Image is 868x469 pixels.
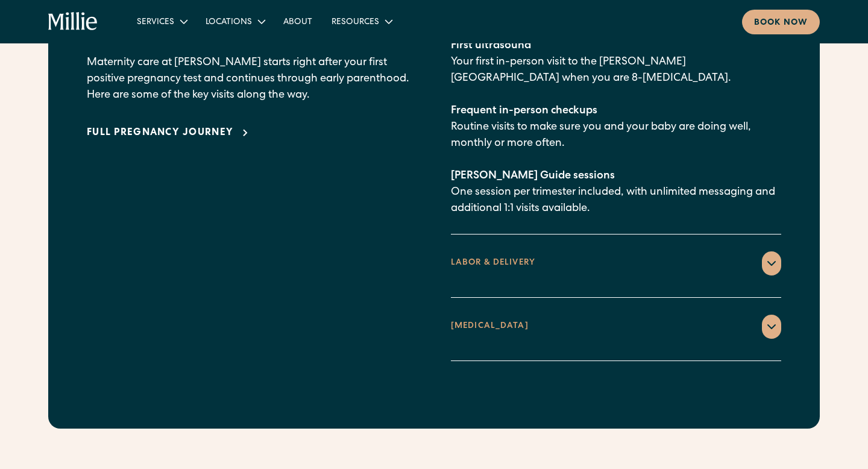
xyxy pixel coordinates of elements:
[451,171,615,181] span: [PERSON_NAME] Guide sessions
[87,126,233,140] div: Full pregnancy journey
[127,11,196,31] div: Services
[87,55,417,104] p: Maternity care at [PERSON_NAME] starts right after your first positive pregnancy test and continu...
[451,105,597,116] span: Frequent in-person checkups
[451,40,531,51] span: First ultrasound
[196,11,274,31] div: Locations
[742,10,820,34] a: Book now
[274,11,322,31] a: About
[322,11,401,31] div: Resources
[451,320,529,333] div: [MEDICAL_DATA]
[48,12,98,31] a: home
[332,16,379,29] div: Resources
[206,16,252,29] div: Locations
[87,126,253,140] a: Full pregnancy journey
[451,257,535,269] div: LABOR & DELIVERY
[137,16,174,29] div: Services
[754,17,808,30] div: Book now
